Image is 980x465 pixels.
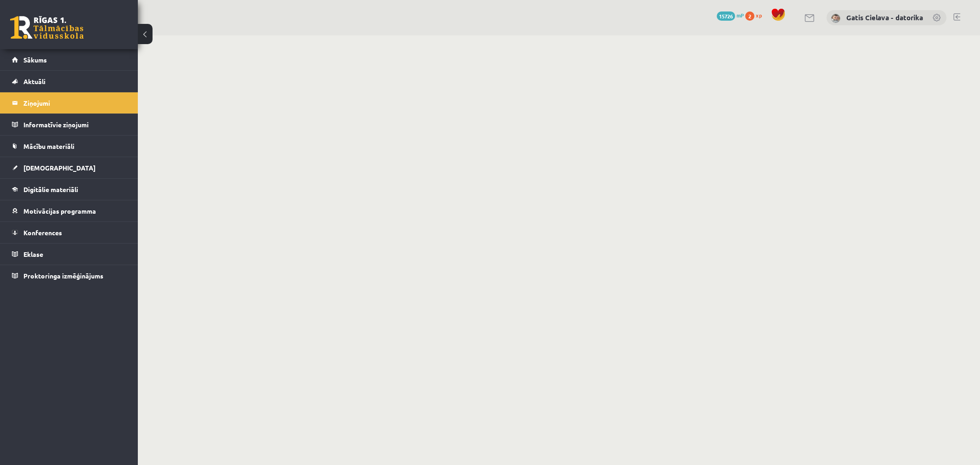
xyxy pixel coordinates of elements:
span: Proktoringa izmēģinājums [23,272,103,280]
span: Digitālie materiāli [23,185,78,193]
span: Motivācijas programma [23,207,96,215]
a: 2 xp [745,11,766,19]
a: Rīgas 1. Tālmācības vidusskola [10,16,84,39]
span: xp [756,11,762,19]
a: Konferences [12,222,126,243]
legend: Informatīvie ziņojumi [23,114,126,135]
a: Mācību materiāli [12,136,126,157]
span: Eklase [23,250,43,258]
a: Motivācijas programma [12,200,126,221]
span: 2 [745,11,754,21]
a: Ziņojumi [12,92,126,113]
span: 15726 [717,11,735,21]
a: Sākums [12,49,126,70]
a: 15726 mP [717,11,744,19]
span: mP [736,11,744,19]
span: Aktuāli [23,77,45,85]
span: Sākums [23,56,47,64]
a: Aktuāli [12,71,126,92]
a: Proktoringa izmēģinājums [12,265,126,286]
span: Mācību materiāli [23,142,74,150]
a: Informatīvie ziņojumi [12,114,126,135]
legend: Ziņojumi [23,92,126,113]
a: Eklase [12,244,126,265]
span: [DEMOGRAPHIC_DATA] [23,164,96,172]
a: Gatis Cielava - datorika [846,13,923,22]
a: [DEMOGRAPHIC_DATA] [12,157,126,178]
a: Digitālie materiāli [12,179,126,200]
span: Konferences [23,228,62,237]
img: Gatis Cielava - datorika [831,14,840,23]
